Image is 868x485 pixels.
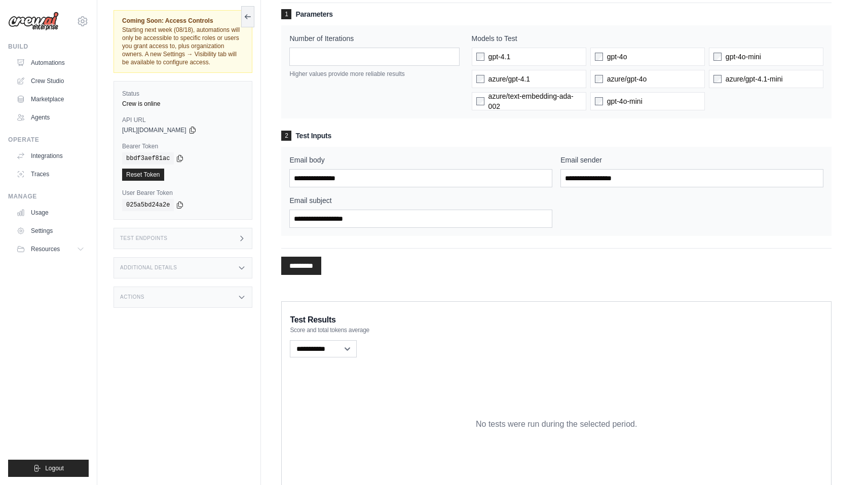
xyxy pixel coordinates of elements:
span: Resources [31,245,60,253]
label: Email body [289,155,552,165]
h3: Additional Details [120,265,177,271]
span: azure/gpt-4.1-mini [726,74,783,84]
label: Number of Iterations [289,33,459,44]
h3: Test Endpoints [120,235,168,241]
a: Settings [12,223,89,239]
label: Status [122,90,244,98]
label: Email sender [560,155,823,165]
span: 2 [281,131,291,141]
label: Models to Test [472,33,823,44]
span: azure/gpt-4.1 [488,74,531,84]
p: No tests were run during the selected period. [476,418,637,430]
label: Bearer Token [122,142,244,150]
a: Reset Token [122,169,164,181]
input: azure/text-embedding-ada-002 [476,97,484,105]
iframe: Chat Widget [817,436,868,485]
h3: Test Inputs [281,131,832,141]
input: azure/gpt-4.1 [476,75,484,83]
span: azure/gpt-4o [607,74,647,84]
div: Crew is online [122,100,244,108]
span: azure/text-embedding-ada-002 [488,91,582,111]
div: Operate [8,136,89,144]
img: Logo [8,12,59,31]
label: Email subject [289,195,552,206]
span: Test Results [290,314,335,326]
input: azure/gpt-4.1-mini [713,75,722,83]
div: Build [8,43,89,51]
span: Logout [45,464,64,472]
div: Manage [8,192,89,200]
label: User Bearer Token [122,189,244,197]
h3: Parameters [281,9,832,19]
button: Resources [12,241,89,257]
a: Integrations [12,148,89,164]
span: Score and total tokens average [290,326,369,334]
span: gpt-4.1 [488,52,511,62]
a: Traces [12,166,89,182]
span: 1 [281,9,291,19]
input: gpt-4o-mini [595,97,603,105]
button: Logout [8,460,89,477]
span: Starting next week (08/18), automations will only be accessible to specific roles or users you gr... [122,26,240,66]
h3: Actions [120,294,144,300]
input: gpt-4.1 [476,53,484,61]
span: gpt-4o [607,52,627,62]
div: 채팅 위젯 [817,436,868,485]
a: Automations [12,55,89,71]
input: gpt-4o [595,53,603,61]
input: gpt-4o-mini [713,53,722,61]
p: Higher values provide more reliable results [289,70,459,78]
code: bbdf3aef81ac [122,152,174,165]
input: azure/gpt-4o [595,75,603,83]
span: gpt-4o-mini [726,52,761,62]
a: Crew Studio [12,73,89,89]
label: API URL [122,116,244,124]
a: Agents [12,109,89,126]
a: Marketplace [12,91,89,107]
code: 025a5bd24a2e [122,199,174,211]
span: gpt-4o-mini [607,96,643,106]
span: [URL][DOMAIN_NAME] [122,126,186,134]
a: Usage [12,205,89,221]
span: Coming Soon: Access Controls [122,17,244,25]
